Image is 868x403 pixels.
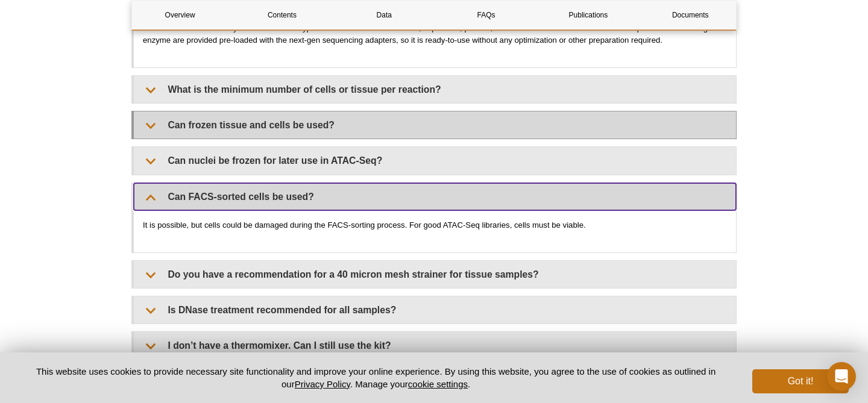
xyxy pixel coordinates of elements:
button: cookie settings [408,379,468,389]
summary: I don’t have a thermomixer. Can I still use the kit? [134,332,736,359]
summary: Is DNase treatment recommended for all samples? [134,296,736,323]
a: Documents [643,1,738,30]
summary: Can FACS-sorted cells be used? [134,183,736,210]
p: The recombinant Tn5 enzyme in this kit is a hyperactive mutant that we cloned, expressed, purifie... [143,22,727,46]
button: Got it! [752,369,849,393]
a: Contents [234,1,330,30]
a: Publications [540,1,636,30]
a: Data [336,1,432,30]
summary: Can frozen tissue and cells be used? [134,111,736,139]
a: FAQs [438,1,534,30]
a: Privacy Policy [295,379,350,389]
p: This website uses cookies to provide necessary site functionality and improve your online experie... [19,365,732,390]
summary: What is the minimum number of cells or tissue per reaction? [134,76,736,103]
summary: Can nuclei be frozen for later use in ATAC-Seq? [134,147,736,174]
summary: Do you have a recommendation for a 40 micron mesh strainer for tissue samples? [134,261,736,288]
div: Open Intercom Messenger [827,362,856,391]
a: Overview [132,1,228,30]
p: It is possible, but cells could be damaged during the FACS-sorting process. For good ATAC-Seq lib... [143,219,727,231]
